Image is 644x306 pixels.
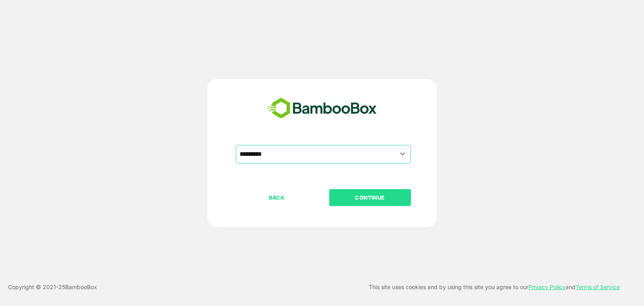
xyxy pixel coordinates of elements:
[369,282,620,292] p: This site uses cookies and by using this site you agree to our and
[397,149,408,159] button: Open
[576,284,620,290] a: Terms of Service
[329,189,411,206] button: CONTINUE
[237,193,317,202] p: BACK
[8,282,97,292] p: Copyright © 2021- 25 BambooBox
[330,193,410,202] p: CONTINUE
[236,189,318,206] button: BACK
[263,95,381,122] img: bamboobox
[528,284,566,290] a: Privacy Policy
